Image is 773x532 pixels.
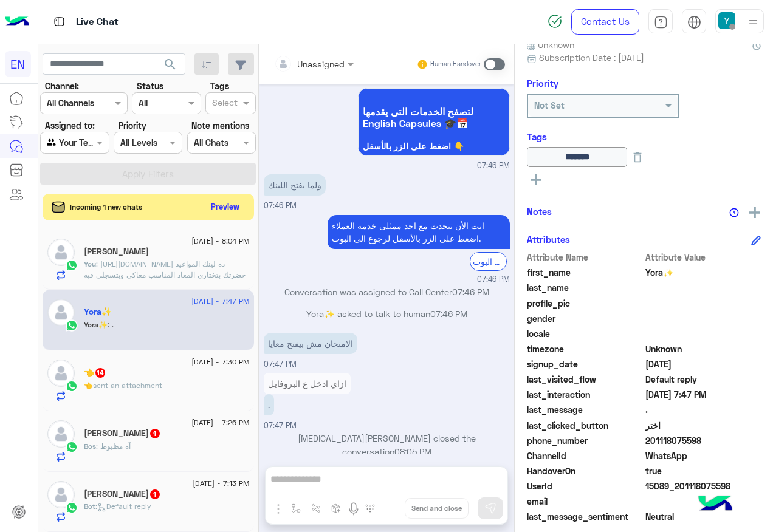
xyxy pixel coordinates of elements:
[527,312,643,325] span: gender
[687,15,701,29] img: tab
[405,498,469,519] button: Send and close
[84,489,161,499] h5: Esraa Ghonaim
[150,429,160,438] span: 1
[47,239,75,266] img: defaultAdmin.png
[749,207,760,218] img: add
[84,442,96,451] span: Bos
[76,14,119,30] p: Live Chat
[47,481,75,508] img: defaultAdmin.png
[93,381,162,390] span: sent an attachment
[264,307,510,320] p: Yora✨ asked to talk to human
[645,403,761,416] span: .
[729,208,739,217] img: notes
[645,388,761,401] span: 2025-09-14T16:47:16.835Z
[264,333,357,354] p: 14/9/2025, 7:47 PM
[645,434,761,447] span: 201118075598
[210,96,238,112] div: Select
[645,480,761,493] span: 15089_201118075598
[264,394,274,415] p: 14/9/2025, 7:47 PM
[548,14,562,29] img: spinner
[527,373,643,386] span: last_visited_flow
[645,449,761,462] span: 2
[47,420,75,448] img: defaultAdmin.png
[84,320,108,329] span: Yora✨
[470,252,507,271] div: الرجوع الى البوت
[45,80,79,92] label: Channel:
[95,368,105,378] span: 14
[645,419,761,432] span: اختر
[119,119,146,132] label: Priority
[654,15,668,29] img: tab
[137,80,163,92] label: Status
[84,428,161,438] h5: Bos Bos
[527,358,643,370] span: signup_date
[84,259,96,268] span: You
[66,502,78,514] img: WhatsApp
[66,319,78,332] img: WhatsApp
[645,312,761,325] span: null
[191,296,249,307] span: [DATE] - 7:47 PM
[452,287,489,297] span: 07:46 PM
[156,53,185,80] button: search
[527,38,574,51] span: Unknown
[394,446,431,457] span: 08:05 PM
[264,373,351,394] p: 14/9/2025, 7:47 PM
[84,307,112,317] h5: Yora✨
[264,432,510,458] p: [MEDICAL_DATA][PERSON_NAME] closed the conversation
[264,201,297,210] span: 07:46 PM
[527,510,643,523] span: last_message_sentiment
[477,274,510,285] span: 07:46 PM
[527,495,643,508] span: email
[527,131,761,142] h6: Tags
[527,465,643,477] span: HandoverOn
[363,142,505,151] span: اضغط على الزر بالأسفل 👇
[328,215,510,249] p: 14/9/2025, 7:46 PM
[193,478,249,489] span: [DATE] - 7:13 PM
[648,9,673,35] a: tab
[527,480,643,493] span: UserId
[645,373,761,386] span: Default reply
[264,174,326,196] p: 14/9/2025, 7:46 PM
[645,327,761,340] span: null
[66,259,78,271] img: WhatsApp
[645,343,761,355] span: Unknown
[206,198,245,216] button: Preview
[191,119,249,132] label: Note mentions
[645,495,761,508] span: null
[539,51,644,64] span: Subscription Date : [DATE]
[527,234,570,245] h6: Attributes
[527,297,643,310] span: profile_pic
[527,403,643,416] span: last_message
[66,441,78,453] img: WhatsApp
[52,14,67,29] img: tab
[527,419,643,432] span: last_clicked_button
[694,483,737,526] img: hulul-logo.png
[477,160,510,172] span: 07:46 PM
[84,367,106,378] h5: 👈
[70,202,142,213] span: Incoming 1 new chats
[264,285,510,298] p: Conversation was assigned to Call Center
[191,356,249,367] span: [DATE] - 7:30 PM
[264,360,297,369] span: 07:47 PM
[40,163,256,185] button: Apply Filters
[5,9,29,35] img: Logo
[47,299,75,326] img: defaultAdmin.png
[527,449,643,462] span: ChannelId
[645,358,761,370] span: 2025-07-15T19:17:41.118Z
[527,78,558,89] h6: Priority
[527,388,643,401] span: last_interaction
[47,360,75,387] img: defaultAdmin.png
[430,309,467,319] span: 07:46 PM
[527,343,643,355] span: timezone
[363,106,505,129] span: لتصفح الخدمات التى يقدمها English Capsules 🎓📅
[210,80,229,92] label: Tags
[150,489,160,499] span: 1
[527,327,643,340] span: locale
[746,15,761,30] img: profile
[527,206,552,217] h6: Notes
[84,502,95,511] span: Bot
[571,9,639,35] a: Contact Us
[645,266,761,279] span: Yora✨
[45,119,95,132] label: Assigned to:
[191,236,249,247] span: [DATE] - 8:04 PM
